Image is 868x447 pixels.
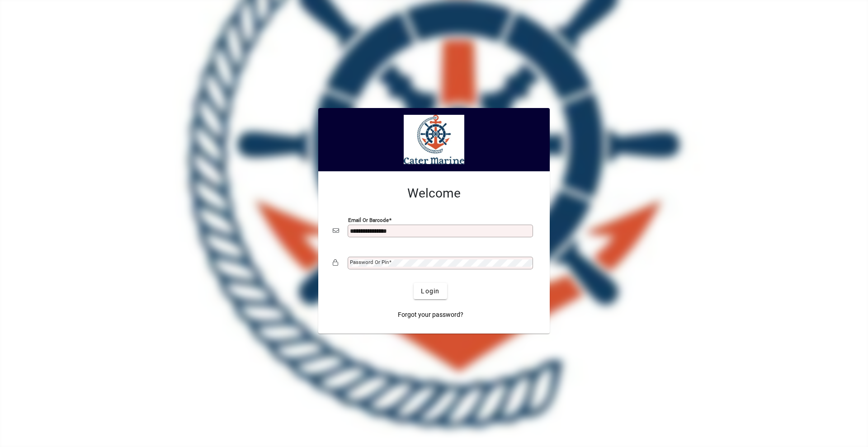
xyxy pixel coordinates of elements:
span: Forgot your password? [398,310,463,320]
span: Login [421,287,439,296]
mat-label: Password or Pin [350,259,389,265]
h2: Welcome [333,186,535,201]
mat-label: Email or Barcode [348,217,389,223]
a: Forgot your password? [394,306,467,323]
button: Login [414,283,447,299]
